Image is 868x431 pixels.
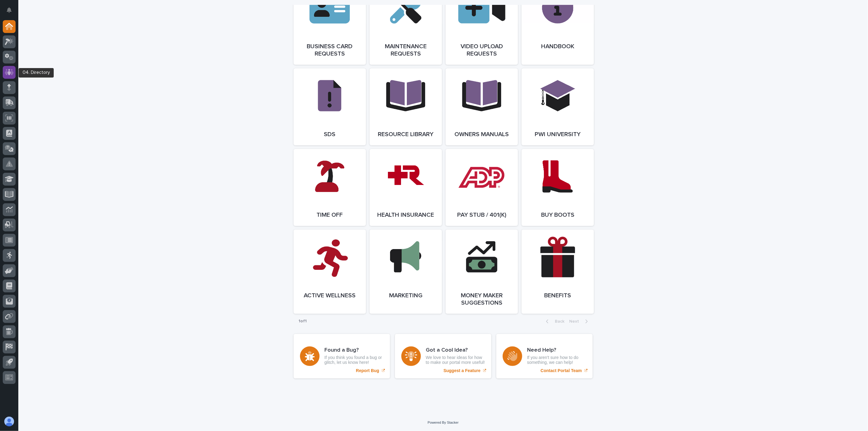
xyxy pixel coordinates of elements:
a: Report Bug [294,334,390,378]
span: Next [569,319,583,324]
p: We love to hear ideas for how to make our portal more useful! [426,355,485,365]
p: Report Bug [356,368,379,373]
a: Buy Boots [522,149,594,226]
h3: Need Help? [527,347,586,354]
a: Owners Manuals [446,68,518,145]
p: If you aren't sure how to do something, we can help! [527,355,586,365]
p: Contact Portal Team [541,368,582,373]
a: Resource Library [370,68,442,145]
p: Suggest a Feature [443,368,480,373]
a: Contact Portal Team [496,334,593,378]
a: Powered By Stacker [428,421,458,424]
a: Money Maker Suggestions [446,230,518,314]
a: Time Off [294,149,366,226]
a: Active Wellness [294,230,366,314]
h3: Found a Bug? [324,347,384,354]
button: Back [541,319,567,324]
span: Back [551,319,564,324]
a: SDS [294,68,366,145]
button: Notifications [3,4,16,16]
a: Pay Stub / 401(k) [446,149,518,226]
a: Suggest a Feature [395,334,491,378]
div: Notifications [8,7,16,17]
h3: Got a Cool Idea? [426,347,485,354]
a: Health Insurance [370,149,442,226]
a: Benefits [522,230,594,314]
a: PWI University [522,68,594,145]
a: Marketing [370,230,442,314]
p: If you think you found a bug or glitch, let us know here! [324,355,384,365]
p: 1 of 1 [294,314,312,329]
button: users-avatar [3,415,16,428]
button: Next [567,319,593,324]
